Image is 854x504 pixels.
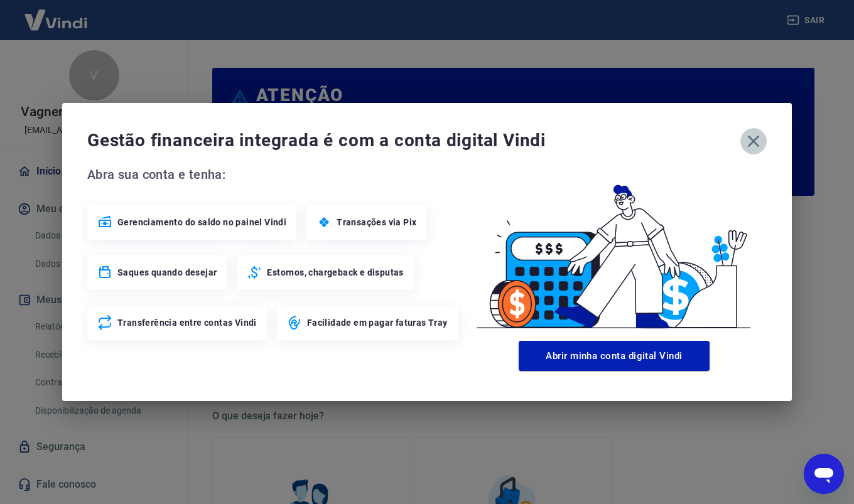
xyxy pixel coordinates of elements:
span: Abra sua conta e tenha: [87,164,462,185]
span: Gestão financeira integrada é com a conta digital Vindi [87,128,740,153]
button: Abrir minha conta digital Vindi [519,341,710,371]
span: Estornos, chargeback e disputas [267,266,403,279]
span: Facilidade em pagar faturas Tray [307,316,448,329]
span: Transações via Pix [337,216,416,228]
img: Good Billing [462,164,767,336]
iframe: Botão para abrir a janela de mensagens, conversa em andamento [804,454,844,494]
span: Gerenciamento do saldo no painel Vindi [117,216,286,228]
span: Saques quando desejar [117,266,217,279]
span: Transferência entre contas Vindi [117,316,257,329]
